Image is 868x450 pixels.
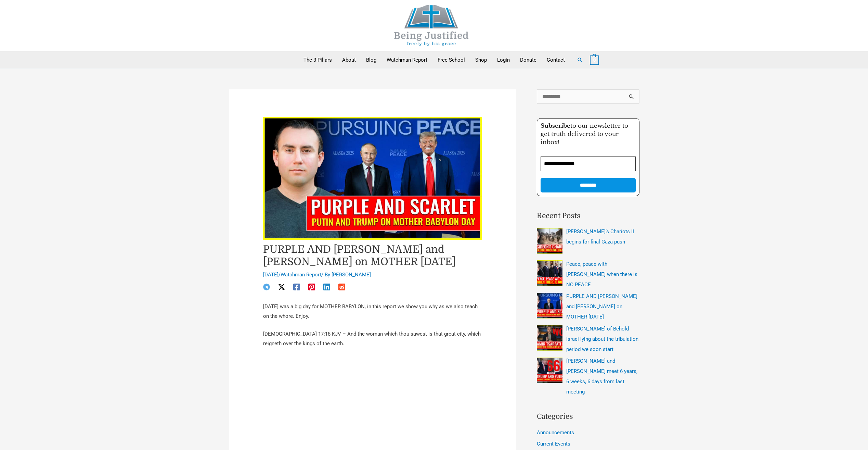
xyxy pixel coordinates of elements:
a: [PERSON_NAME] [332,272,371,278]
span: to our newsletter to get truth delivered to your inbox! [541,122,628,146]
a: Search button [577,57,583,63]
a: [PERSON_NAME] and [PERSON_NAME] meet 6 years, 6 weeks, 6 days from last meeting [566,358,637,395]
a: Peace, peace with [PERSON_NAME] when there is NO PEACE [566,261,637,288]
a: Current Events [537,441,570,447]
a: Linkedin [323,284,330,290]
a: Twitter / X [278,284,285,290]
a: Reddit [338,284,345,290]
a: PURPLE AND [PERSON_NAME] and [PERSON_NAME] on MOTHER [DATE] [566,293,637,320]
a: [PERSON_NAME] of Behold Israel lying about the tribulation period we soon start [566,326,638,352]
nav: Primary Site Navigation [298,51,570,68]
strong: Subscribe [541,122,570,129]
a: Telegram [263,284,270,290]
input: Email Address * [541,157,636,171]
a: [PERSON_NAME]’s Chariots II begins for final Gaza push [566,228,634,245]
h2: Categories [537,411,639,422]
a: Login [492,51,515,68]
nav: Recent Posts [537,226,639,397]
a: Pinterest [308,284,315,290]
h1: PURPLE AND [PERSON_NAME] and [PERSON_NAME] on MOTHER [DATE] [263,243,482,268]
a: Watchman Report [281,272,321,278]
a: Shop [470,51,492,68]
a: Watchman Report [381,51,432,68]
p: [DEMOGRAPHIC_DATA] 17:18 KJV – And the woman which thou sawest is that great city, which reigneth... [263,329,482,349]
a: The 3 Pillars [298,51,337,68]
a: View Shopping Cart, empty [590,57,599,63]
h2: Recent Posts [537,211,639,222]
a: Blog [361,51,381,68]
div: / / By [263,271,482,279]
span: 0 [593,58,596,63]
a: Donate [515,51,542,68]
a: Facebook [293,284,300,290]
a: Contact [542,51,570,68]
span: [DATE] [263,272,278,278]
p: [DATE] was a big day for MOTHER BABYLON, in this report we show you why as we also teach on the w... [263,302,482,321]
a: Free School [432,51,470,68]
img: Being Justified [380,5,483,46]
a: About [337,51,361,68]
a: Announcements [537,429,574,436]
